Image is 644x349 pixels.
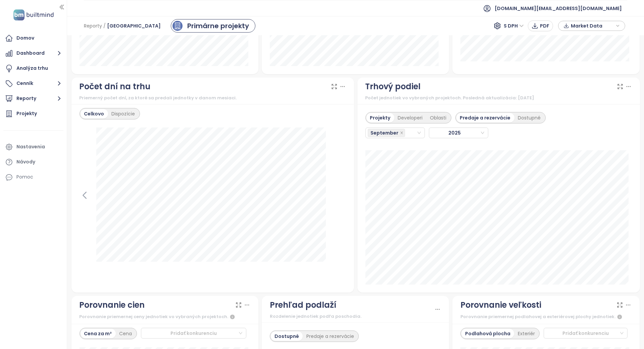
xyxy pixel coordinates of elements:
[3,47,63,60] button: Dashboard
[431,128,484,138] span: 2025
[456,113,514,122] div: Predaje a rezervácie
[80,299,145,311] div: Porovnanie cien
[81,329,116,338] div: Cena za m²
[365,80,421,93] div: Trhový podiel
[495,0,622,16] span: [DOMAIN_NAME][EMAIL_ADDRESS][DOMAIN_NAME]
[16,173,33,181] div: Pomoc
[514,113,545,122] div: Dostupné
[16,109,37,118] div: Projekty
[371,129,399,137] span: September
[562,21,622,31] div: button
[3,140,63,154] a: Nastavenia
[80,80,151,93] div: Počet dní na trhu
[400,131,403,135] span: close
[3,170,63,184] div: Pomoc
[3,62,63,75] a: Analýza trhu
[460,299,541,311] div: Porovnanie veľkosti
[103,20,106,32] span: /
[16,143,45,151] div: Nastavenia
[116,329,136,338] div: Cena
[84,20,102,32] span: Reporty
[571,21,614,31] span: Market Data
[427,113,450,122] div: Oblasti
[270,299,336,311] div: Prehľad podlaží
[303,332,358,341] div: Predaje a rezervácie
[394,113,427,122] div: Developeri
[540,22,549,30] span: PDF
[11,8,56,22] img: logo
[108,109,139,118] div: Dispozície
[366,113,394,122] div: Projekty
[16,34,34,42] div: Domov
[3,155,63,169] a: Návody
[514,329,539,338] div: Exteriér
[3,107,63,120] a: Projekty
[80,95,346,101] div: Priemerný počet dní, za ktoré sa predali jednotky v danom mesiaci.
[368,129,405,137] span: September
[271,332,303,341] div: Dostupné
[81,109,108,118] div: Celkovo
[3,77,63,90] button: Cenník
[270,313,434,320] div: Rozdelenie jednotiek podľa poschodia.
[16,158,35,166] div: Návody
[107,20,161,32] span: [GEOGRAPHIC_DATA]
[461,329,514,338] div: Podlahová plocha
[504,21,524,31] span: S DPH
[3,92,63,105] button: Reporty
[528,20,553,31] button: PDF
[365,95,632,101] div: Počet jednotiek vo vybraných projektoch. Posledná aktualizácia: [DATE]
[80,313,251,321] div: Porovnanie priemernej ceny jednotiek vo vybraných projektoch.
[3,32,63,45] a: Domov
[187,21,249,31] div: Primárne projekty
[460,313,632,321] div: Porovnanie priemernej podlahovej a exteriérovej plochy jednotiek.
[16,64,48,72] div: Analýza trhu
[171,19,255,33] a: primary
